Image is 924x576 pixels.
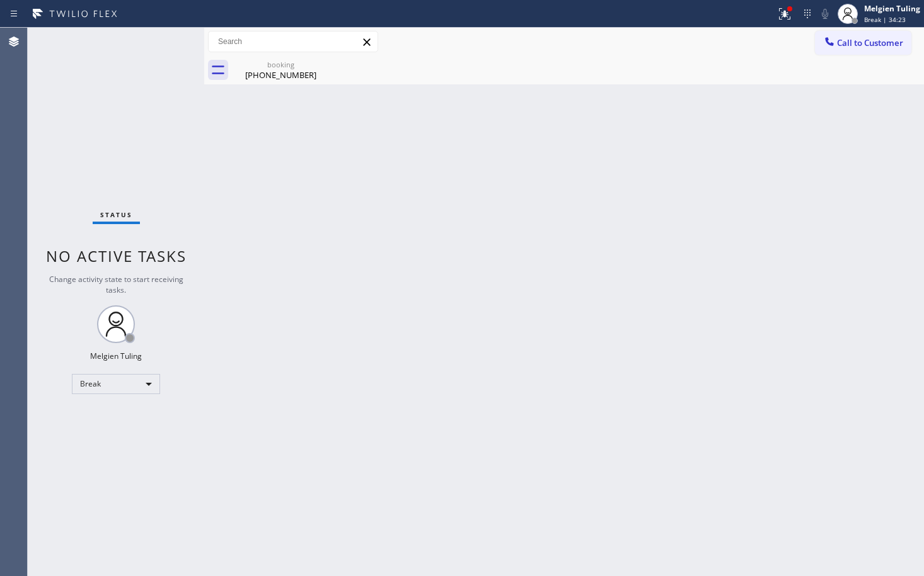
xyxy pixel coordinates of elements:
span: No active tasks [46,246,187,266]
div: [PHONE_NUMBER] [233,69,328,81]
span: Call to Customer [837,37,903,48]
span: Change activity state to start receiving tasks. [49,274,183,295]
div: (949) 633-9540 [233,56,328,84]
button: Mute [816,5,834,23]
input: Search [209,31,378,52]
span: Break | 34:23 [864,15,906,24]
span: Status [100,210,132,219]
div: booking [233,60,328,69]
div: Melgien Tuling [90,351,142,361]
div: Break [72,374,160,394]
div: Melgien Tuling [864,3,920,14]
button: Call to Customer [815,31,911,55]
